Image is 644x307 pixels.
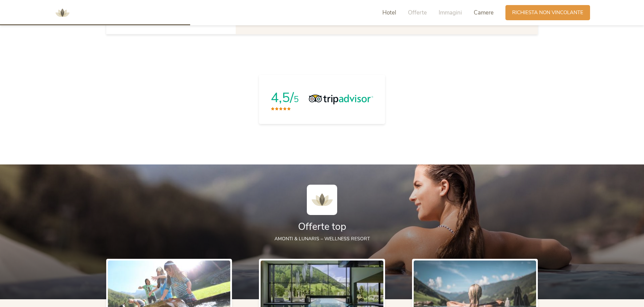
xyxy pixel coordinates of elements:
a: AMONTI & LUNARIS Wellnessresort [52,10,72,15]
img: AMONTI & LUNARIS Wellnessresort [307,185,337,215]
span: 5 [294,94,299,105]
img: Tripadvisor [309,94,373,104]
span: Offerte [408,9,427,17]
img: AMONTI & LUNARIS Wellnessresort [52,3,72,23]
span: Hotel [382,9,396,17]
span: Camere [474,9,494,17]
a: 4,5/5Tripadvisor [259,75,385,124]
span: AMONTI & LUNARIS – wellness resort [274,236,370,242]
span: Offerte top [298,220,346,233]
span: 4,5/ [271,89,294,107]
span: Immagini [439,9,462,17]
span: Richiesta non vincolante [512,9,583,16]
